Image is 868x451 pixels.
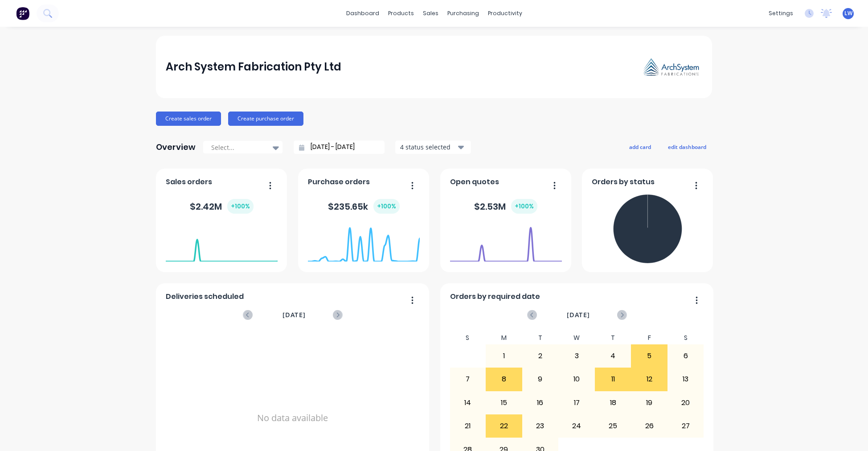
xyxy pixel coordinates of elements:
[592,177,655,187] span: Orders by status
[228,112,303,126] button: Create purchase order
[400,142,456,152] div: 4 status selected
[450,415,486,437] div: 21
[595,415,631,437] div: 25
[283,310,306,320] span: [DATE]
[559,368,594,390] div: 10
[450,291,540,302] span: Orders by required date
[156,138,196,156] div: Overview
[384,7,418,20] div: products
[662,141,712,153] button: edit dashboard
[227,199,254,214] div: + 100 %
[328,199,400,214] div: $ 235.65k
[668,368,704,390] div: 13
[631,331,667,344] div: F
[486,368,522,390] div: 8
[418,7,443,20] div: sales
[156,112,221,126] button: Create sales order
[640,55,702,79] img: Arch System Fabrication Pty Ltd
[450,392,486,414] div: 14
[523,392,558,414] div: 16
[631,415,667,437] div: 26
[486,415,522,437] div: 22
[595,345,631,367] div: 4
[844,9,852,17] span: LW
[486,331,522,344] div: M
[567,310,590,320] span: [DATE]
[668,415,704,437] div: 27
[190,199,254,214] div: $ 2.42M
[395,141,471,154] button: 4 status selected
[595,368,631,390] div: 11
[522,331,559,344] div: T
[631,345,667,367] div: 5
[342,7,384,20] a: dashboard
[16,7,29,20] img: Factory
[450,331,486,344] div: S
[450,368,486,390] div: 7
[373,199,400,214] div: + 100 %
[483,7,527,20] div: productivity
[474,199,537,214] div: $ 2.53M
[559,345,594,367] div: 3
[523,368,558,390] div: 9
[166,177,212,187] span: Sales orders
[523,345,558,367] div: 2
[559,392,594,414] div: 17
[595,331,631,344] div: T
[667,331,704,344] div: S
[668,345,704,367] div: 6
[523,415,558,437] div: 23
[511,199,537,214] div: + 100 %
[668,392,704,414] div: 20
[631,368,667,390] div: 12
[443,7,483,20] div: purchasing
[166,58,341,76] div: Arch System Fabrication Pty Ltd
[623,141,657,153] button: add card
[764,7,798,20] div: settings
[631,392,667,414] div: 19
[450,177,499,187] span: Open quotes
[559,415,594,437] div: 24
[558,331,595,344] div: W
[595,392,631,414] div: 18
[486,345,522,367] div: 1
[308,177,370,187] span: Purchase orders
[486,392,522,414] div: 15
